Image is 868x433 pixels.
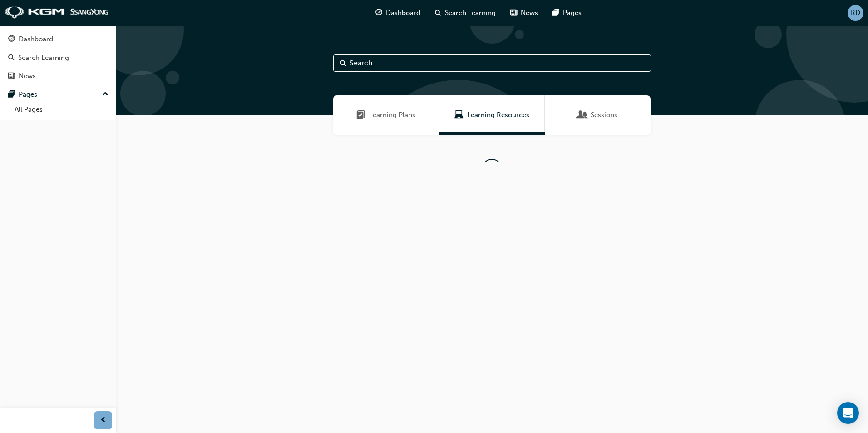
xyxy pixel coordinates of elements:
[545,95,651,135] a: SessionsSessions
[375,7,382,19] span: guage-icon
[563,8,582,18] span: Pages
[4,86,112,103] button: Pages
[369,110,415,120] span: Learning Plans
[19,71,36,81] div: News
[8,35,15,44] span: guage-icon
[333,54,651,72] input: Search...
[521,8,538,18] span: News
[445,8,496,18] span: Search Learning
[340,58,346,69] span: Search
[510,7,517,19] span: news-icon
[102,89,108,100] span: up-icon
[19,34,53,44] div: Dashboard
[454,110,464,120] span: Learning Resources
[851,8,860,18] span: RD
[11,103,112,117] a: All Pages
[5,6,109,19] img: kgm
[837,402,859,424] div: Open Intercom Messenger
[545,4,589,22] a: pages-iconPages
[4,49,112,66] a: Search Learning
[503,4,545,22] a: news-iconNews
[4,29,112,86] button: DashboardSearch LearningNews
[578,110,587,120] span: Sessions
[333,95,439,135] a: Learning PlansLearning Plans
[368,4,428,22] a: guage-iconDashboard
[428,4,503,22] a: search-iconSearch Learning
[435,7,441,19] span: search-icon
[848,5,863,21] button: RD
[18,53,69,63] div: Search Learning
[8,54,15,62] span: search-icon
[4,31,112,48] a: Dashboard
[100,415,107,426] span: prev-icon
[8,72,15,80] span: news-icon
[8,91,15,99] span: pages-icon
[4,68,112,84] a: News
[439,95,545,135] a: Learning ResourcesLearning Resources
[552,7,559,19] span: pages-icon
[467,110,529,120] span: Learning Resources
[19,89,37,100] div: Pages
[591,110,617,120] span: Sessions
[356,110,365,120] span: Learning Plans
[386,8,420,18] span: Dashboard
